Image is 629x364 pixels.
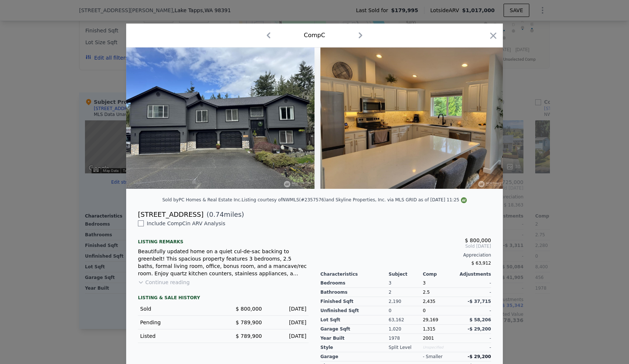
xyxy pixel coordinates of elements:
[320,306,389,315] div: Unfinished Sqft
[423,280,426,286] span: 3
[320,243,491,249] span: Sold [DATE]
[423,271,457,277] div: Comp
[472,261,491,266] span: $ 63,912
[268,305,306,312] div: [DATE]
[457,334,491,343] div: -
[236,306,262,312] span: $ 800,000
[320,325,389,334] div: Garage Sqft
[320,252,491,258] div: Appreciation
[140,319,217,326] div: Pending
[209,211,224,218] span: 0.74
[423,288,457,297] div: 2.5
[138,295,309,302] div: LISTING & SALE HISTORY
[423,334,457,343] div: 2001
[320,334,389,343] div: Year Built
[162,197,242,202] div: Sold by PC Homes & Real Estate Inc .
[320,279,389,288] div: Bedrooms
[138,279,190,286] button: Continue reading
[138,209,203,220] div: [STREET_ADDRESS]
[144,220,228,226] span: Include Comp C in ARV Analysis
[457,271,491,277] div: Adjustments
[268,332,306,340] div: [DATE]
[140,332,217,340] div: Listed
[468,354,491,359] span: -$ 29,200
[389,306,423,315] div: 0
[320,315,389,325] div: Lot Sqft
[389,297,423,306] div: 2,190
[423,299,435,304] span: 2,435
[389,325,423,334] div: 1,020
[423,308,426,313] span: 0
[320,343,389,352] div: Style
[242,197,467,202] div: Listing courtesy of NWMLS (#2357576) and Skyline Properties, Inc. via MLS GRID as of [DATE] 11:25
[320,288,389,297] div: Bathrooms
[304,31,325,40] div: Comp C
[461,197,467,203] img: NWMLS Logo
[389,343,423,352] div: Split Level
[268,319,306,326] div: [DATE]
[389,288,423,297] div: 2
[423,317,438,322] span: 29,169
[138,233,309,245] div: Listing remarks
[423,326,435,332] span: 1,315
[389,279,423,288] div: 3
[389,271,423,277] div: Subject
[320,352,389,361] div: garage
[389,334,423,343] div: 1978
[236,333,262,339] span: $ 789,900
[320,297,389,306] div: Finished Sqft
[423,343,457,352] div: Unspecified
[457,279,491,288] div: -
[320,47,509,189] img: Property Img
[457,306,491,315] div: -
[203,209,244,220] span: ( miles)
[468,326,491,332] span: -$ 29,200
[465,237,491,243] span: $ 800,000
[138,248,309,277] div: Beautifully updated home on a quiet cul-de-sac backing to greenbelt! This spacious property featu...
[457,288,491,297] div: -
[126,47,314,189] img: Property Img
[457,343,491,352] div: -
[389,315,423,325] div: 63,162
[468,299,491,304] span: -$ 37,715
[236,319,262,325] span: $ 789,900
[423,354,443,360] div: - smaller
[469,317,491,322] span: $ 58,206
[140,305,217,312] div: Sold
[320,271,389,277] div: Characteristics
